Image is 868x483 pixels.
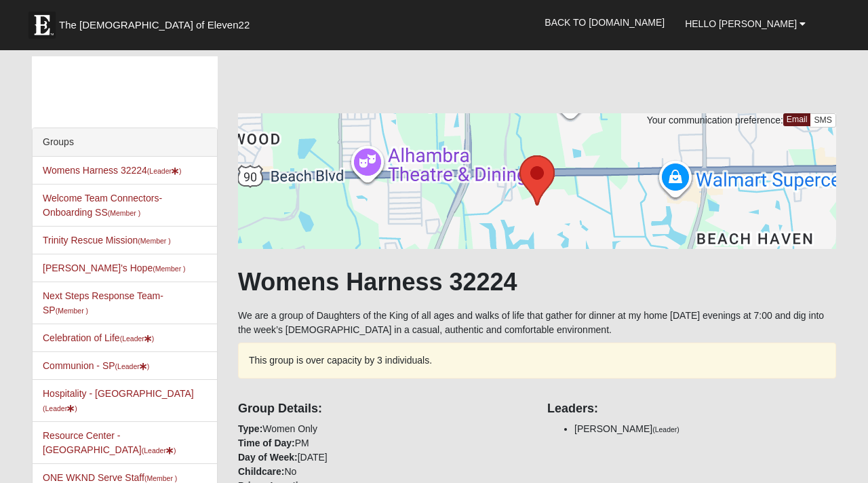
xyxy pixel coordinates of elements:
div: This group is over capacity by 3 individuals. [238,343,836,379]
a: Next Steps Response Team- SP(Member ) [43,290,163,315]
a: Resource Center - [GEOGRAPHIC_DATA](Leader) [43,430,176,455]
small: (Member ) [56,307,88,315]
strong: Time of Day: [238,438,295,448]
h4: Leaders: [547,402,836,417]
small: (Leader ) [115,362,150,370]
small: (Member ) [108,209,140,217]
a: [PERSON_NAME]'s Hope(Member ) [43,263,186,273]
a: Celebration of Life(Leader) [43,332,154,343]
img: Eleven22 logo [28,12,56,39]
small: (Member ) [138,237,170,245]
small: (Leader ) [43,404,77,412]
a: Email [783,113,811,126]
a: The [DEMOGRAPHIC_DATA] of Eleven22 [22,5,293,39]
strong: Type: [238,423,262,434]
a: Back to [DOMAIN_NAME] [534,5,675,39]
a: Communion - SP(Leader) [43,360,149,371]
span: Your communication preference: [647,115,783,125]
li: [PERSON_NAME] [574,422,836,436]
strong: Day of Week: [238,452,298,463]
a: Hello [PERSON_NAME] [675,7,816,41]
h1: Womens Harness 32224 [238,267,836,296]
small: (Leader) [652,425,679,433]
a: Hospitality - [GEOGRAPHIC_DATA](Leader) [43,388,194,413]
small: (Leader ) [120,334,155,343]
a: Womens Harness 32224(Leader) [43,165,182,176]
small: (Leader ) [142,446,176,455]
h4: Group Details: [238,402,527,417]
div: Groups [33,128,217,157]
small: (Leader ) [147,167,182,175]
a: Trinity Rescue Mission(Member ) [43,235,171,246]
span: Hello [PERSON_NAME] [685,18,797,29]
span: The [DEMOGRAPHIC_DATA] of Eleven22 [59,18,250,32]
a: Welcome Team Connectors- Onboarding SS(Member ) [43,193,162,218]
a: SMS [810,113,836,128]
small: (Member ) [153,265,185,273]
